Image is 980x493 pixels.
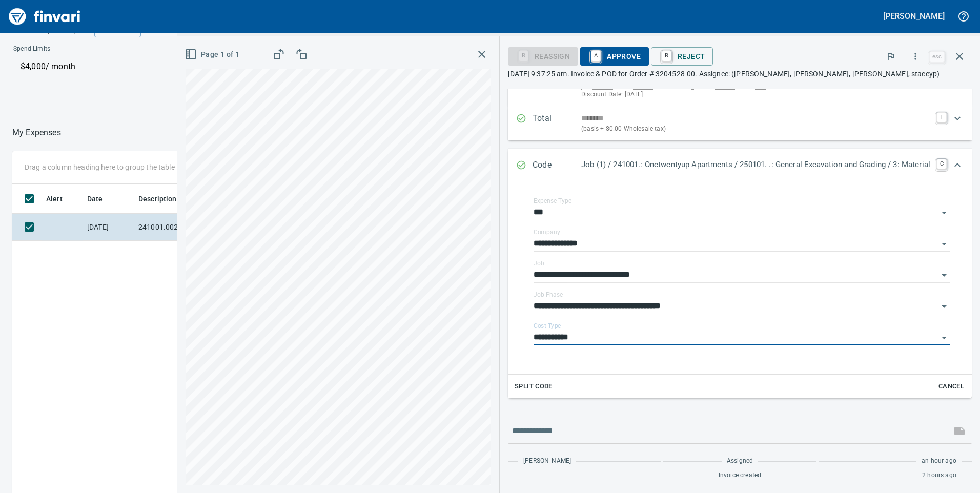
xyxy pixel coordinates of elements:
[533,159,581,172] p: Code
[922,470,956,481] span: 2 hours ago
[187,48,239,61] span: Page 1 of 1
[523,456,571,466] span: [PERSON_NAME]
[936,112,947,122] a: T
[534,292,563,298] label: Job Phase
[21,60,342,73] p: $4,000 / month
[904,45,927,68] button: More
[937,299,951,314] button: Open
[929,51,945,63] a: esc
[651,47,713,66] button: RReject
[534,260,544,266] label: Job
[937,206,951,220] button: Open
[515,381,553,393] span: Split Code
[935,379,968,395] button: Cancel
[87,193,103,205] span: Date
[881,8,947,24] button: [PERSON_NAME]
[937,331,951,345] button: Open
[659,48,705,65] span: Reject
[534,198,571,204] label: Expense Type
[719,470,762,481] span: Invoice created
[508,69,972,79] p: [DATE] 9:37:25 am. Invoice & POD for Order #:3204528-00. Assignee: ([PERSON_NAME], [PERSON_NAME],...
[508,149,972,182] div: Expand
[591,50,601,61] a: A
[46,193,76,205] span: Alert
[580,47,649,66] button: AApprove
[508,182,972,399] div: Expand
[662,50,671,61] a: R
[87,193,116,205] span: Date
[937,381,965,393] span: Cancel
[534,323,561,329] label: Cost Type
[937,268,951,282] button: Open
[534,229,560,235] label: Company
[25,162,175,172] p: Drag a column heading here to group the table
[508,51,578,60] div: Reassign
[581,159,930,171] p: Job (1) / 241001.: Onetwentyup Apartments / 250101. .: General Excavation and Grading / 3: Material
[182,45,243,64] button: Page 1 of 1
[922,456,956,466] span: an hour ago
[947,419,972,443] span: This records your message into the invoice and notifies anyone mentioned
[937,237,951,251] button: Open
[46,193,63,205] span: Alert
[12,127,61,139] p: My Expenses
[936,159,947,169] a: C
[533,112,581,134] p: Total
[508,106,972,140] div: Expand
[83,214,134,241] td: [DATE]
[927,44,972,69] span: Close invoice
[880,45,902,68] button: Flag
[6,4,83,29] img: Finvari
[138,193,177,205] span: Description
[883,11,945,22] h5: [PERSON_NAME]
[5,73,349,84] p: Online allowed
[512,379,555,395] button: Split Code
[138,193,190,205] span: Description
[12,127,61,139] nav: breadcrumb
[13,44,198,54] span: Spend Limits
[581,124,930,134] p: (basis + $0.00 Wholesale tax)
[134,214,227,241] td: 241001.002-
[588,48,641,65] span: Approve
[727,456,753,466] span: Assigned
